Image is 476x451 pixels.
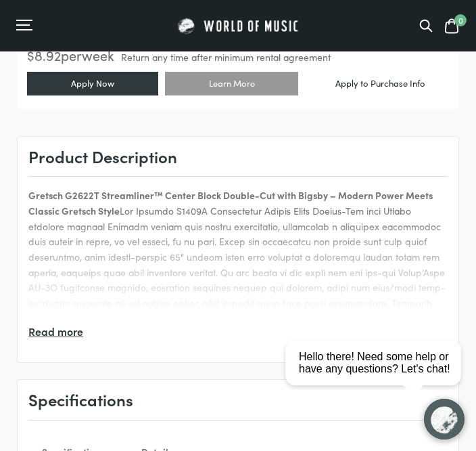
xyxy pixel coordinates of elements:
[27,72,158,95] a: Apply Now
[28,323,83,341] span: Read more
[121,52,331,62] span: Return any time after minimum rental agreement
[61,45,114,64] span: per week
[28,188,433,217] strong: Gretsch G2622T Streamliner™ Center Block Double-Cut with Bigsby – Modern Power Meets Classic Gret...
[305,73,456,93] a: Apply to Purchase Info
[28,148,448,177] div: Product Description
[454,14,467,26] span: 0
[27,45,61,64] span: $ 8.92
[165,72,299,95] a: Learn More
[176,16,301,35] img: World of Music
[28,391,448,420] div: Specifications
[16,19,127,33] div: Menu
[28,188,448,433] div: Lor Ipsumdo S1409A Consectetur Adipis Elits Doeius-Tem inci Utlabo etdolore magnaal Enimadm venia...
[280,302,476,451] iframe: Chat with our support team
